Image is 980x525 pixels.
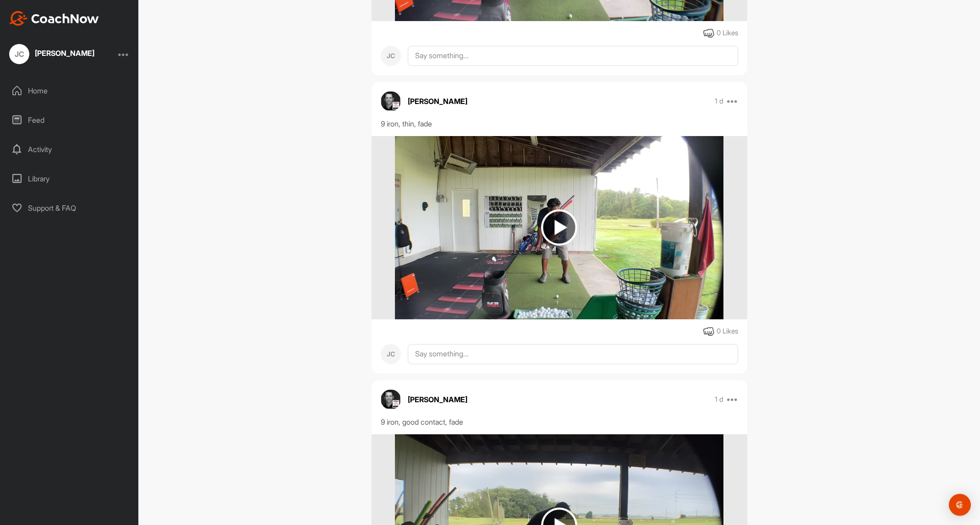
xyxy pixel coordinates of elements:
[5,109,134,131] div: Feed
[381,118,738,129] div: 9 iron, thin, fade
[5,167,134,190] div: Library
[5,79,134,102] div: Home
[717,28,738,38] div: 0 Likes
[381,344,401,364] div: JC
[9,44,29,64] div: JC
[408,394,467,405] p: [PERSON_NAME]
[5,197,134,219] div: Support & FAQ
[35,49,94,57] div: [PERSON_NAME]
[9,11,99,26] img: CoachNow
[949,494,971,516] div: Open Intercom Messenger
[381,91,401,111] img: avatar
[717,326,738,337] div: 0 Likes
[395,136,723,319] img: media
[541,209,577,246] img: play
[381,46,401,66] div: JC
[381,416,738,427] div: 9 iron, good contact, fade
[715,395,723,404] p: 1 d
[5,138,134,161] div: Activity
[715,97,723,106] p: 1 d
[408,96,467,107] p: [PERSON_NAME]
[381,389,401,410] img: avatar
